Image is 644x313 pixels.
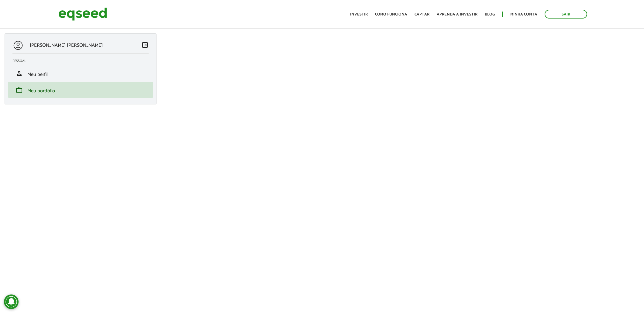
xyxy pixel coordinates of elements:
[12,59,153,63] h2: Pessoal
[8,82,153,98] li: Meu portfólio
[437,12,477,16] a: Aprenda a investir
[141,41,149,50] a: Colapsar menu
[15,70,23,77] span: person
[8,65,153,82] li: Meu perfil
[510,12,537,16] a: Minha conta
[12,86,149,94] a: workMeu portfólio
[30,43,103,48] p: [PERSON_NAME] [PERSON_NAME]
[58,6,107,22] img: EqSeed
[350,12,368,16] a: Investir
[15,86,23,94] span: work
[27,87,55,95] span: Meu portfólio
[375,12,407,16] a: Como funciona
[485,12,495,16] a: Blog
[12,70,149,77] a: personMeu perfil
[141,41,149,49] span: left_panel_close
[27,70,48,79] span: Meu perfil
[545,10,587,19] a: Sair
[415,12,429,16] a: Captar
